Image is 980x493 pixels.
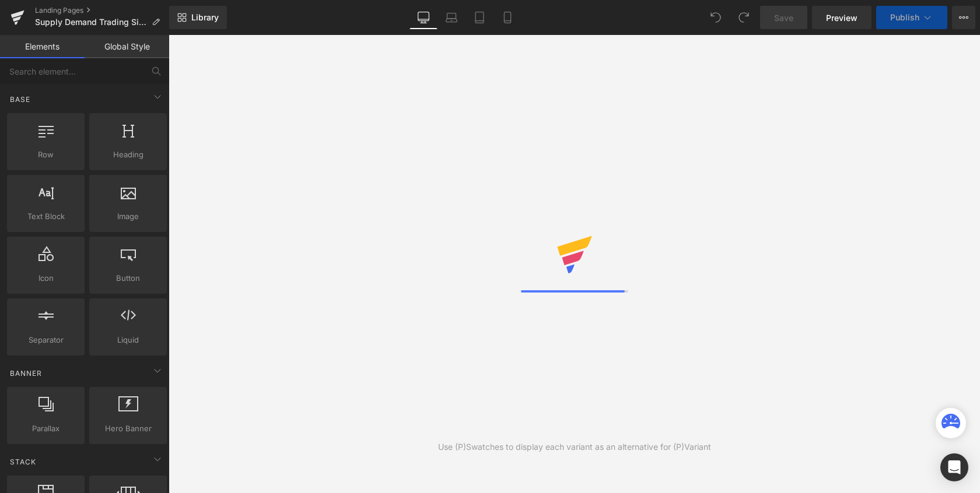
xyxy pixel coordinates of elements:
span: Row [10,149,81,161]
a: New Library [169,6,227,29]
span: Text Block [10,210,81,223]
span: Save [774,12,793,24]
div: Use (P)Swatches to display each variant as an alternative for (P)Variant [438,441,711,453]
span: Supply Demand Trading Signals - Monthly [35,17,147,27]
a: Mobile [494,6,521,29]
a: Preview [812,6,871,29]
a: Global Style [85,35,169,58]
span: Hero Banner [93,422,163,435]
span: Base [9,94,32,105]
span: Stack [9,456,37,467]
span: Separator [10,334,81,346]
span: Parallax [10,422,81,435]
span: Button [93,272,163,284]
span: Liquid [93,334,163,346]
a: Tablet [466,6,494,29]
a: Landing Pages [35,6,169,15]
a: Desktop [409,6,437,29]
div: Open Intercom Messenger [940,453,968,481]
a: Laptop [437,6,466,29]
span: Icon [10,272,81,284]
span: Publish [890,13,919,22]
button: Undo [704,6,727,29]
button: More [952,6,975,29]
button: Publish [876,6,947,29]
span: Preview [826,12,857,24]
button: Redo [732,6,755,29]
span: Banner [9,368,43,379]
span: Image [93,210,163,223]
span: Library [191,12,219,23]
span: Heading [93,149,163,161]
